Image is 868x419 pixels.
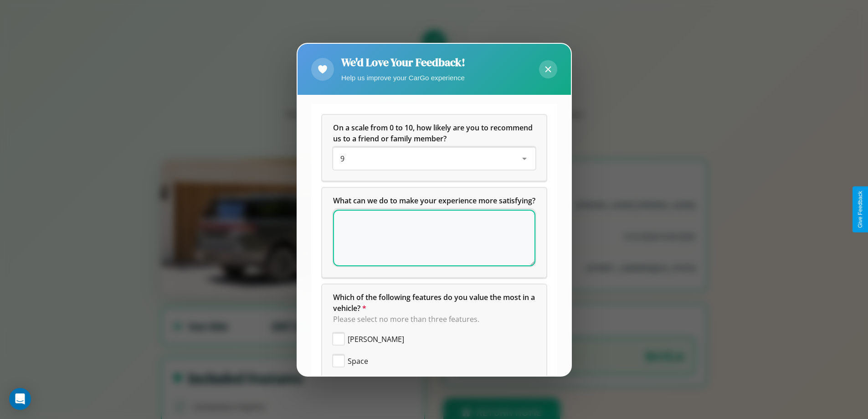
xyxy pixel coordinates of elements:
[341,72,465,84] p: Help us improve your CarGo experience
[333,148,535,170] div: On a scale from 0 to 10, how likely are you to recommend us to a friend or family member?
[348,334,404,345] span: [PERSON_NAME]
[348,356,368,367] span: Space
[340,154,344,164] span: 9
[333,314,479,324] span: Please select no more than three features.
[322,115,546,181] div: On a scale from 0 to 10, how likely are you to recommend us to a friend or family member?
[333,122,535,144] h5: On a scale from 0 to 10, how likely are you to recommend us to a friend or family member?
[341,55,465,70] h2: We'd Love Your Feedback!
[333,123,534,144] span: On a scale from 0 to 10, how likely are you to recommend us to a friend or family member?
[333,196,535,206] span: What can we do to make your experience more satisfying?
[333,292,537,313] span: Which of the following features do you value the most in a vehicle?
[857,191,863,228] div: Give Feedback
[9,388,31,410] div: Open Intercom Messenger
